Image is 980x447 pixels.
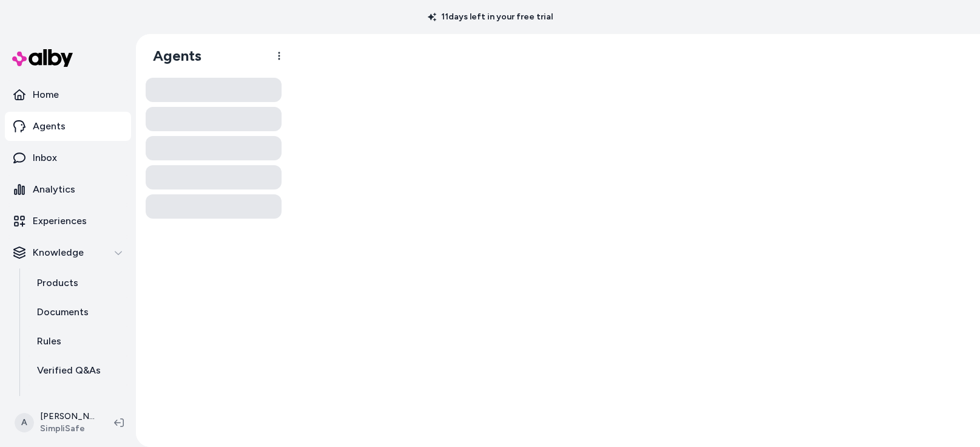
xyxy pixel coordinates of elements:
a: Rules [25,327,131,356]
p: Documents [37,305,89,319]
p: Inbox [33,151,57,165]
a: Reviews [25,385,131,414]
p: Analytics [33,182,75,197]
p: [PERSON_NAME] [40,411,95,423]
p: Products [37,276,78,290]
a: Home [5,80,131,109]
a: Inbox [5,143,131,172]
p: 11 days left in your free trial [421,11,560,23]
p: Knowledge [33,245,84,260]
a: Experiences [5,206,131,236]
img: alby Logo [12,49,73,67]
p: Experiences [33,214,87,228]
h1: Agents [143,47,201,65]
p: Verified Q&As [37,363,101,378]
p: Home [33,87,59,102]
span: A [15,413,34,432]
span: SimpliSafe [40,423,95,435]
button: Knowledge [5,238,131,267]
a: Documents [25,298,131,327]
button: A[PERSON_NAME]SimpliSafe [7,403,104,442]
a: Products [25,268,131,298]
p: Reviews [37,392,74,407]
a: Agents [5,112,131,141]
p: Rules [37,334,61,349]
a: Analytics [5,175,131,204]
a: Verified Q&As [25,356,131,385]
p: Agents [33,119,66,134]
